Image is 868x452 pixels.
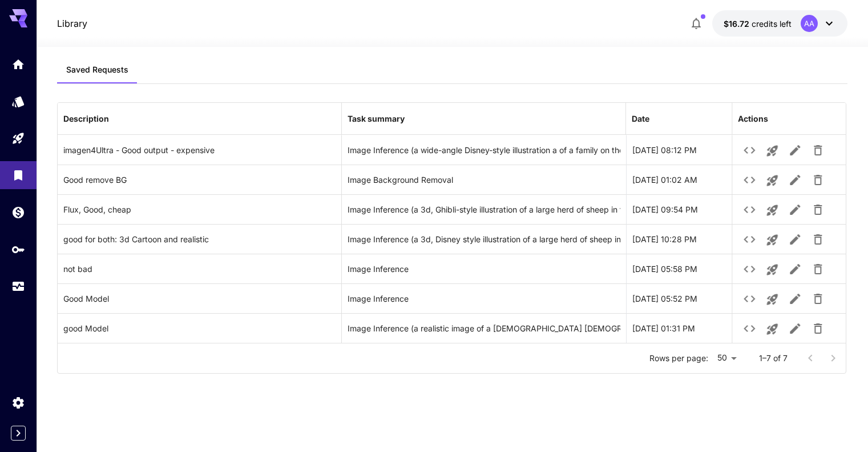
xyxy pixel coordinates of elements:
button: Launch in playground [761,199,784,222]
span: Saved Requests [66,65,128,75]
p: 1–7 of 7 [759,353,788,364]
button: Launch in playground [761,258,784,281]
div: 28-08-2025 05:52 PM [626,283,740,313]
p: Rows per page: [649,353,708,364]
div: Image Inference [348,284,620,313]
div: Task summary [348,114,405,123]
span: $16.72 [724,19,752,29]
div: Actions [738,114,768,123]
div: good Model [58,313,342,343]
span: credits left [752,19,792,29]
div: 30-08-2025 01:02 AM [626,165,740,194]
button: Launch in playground [761,288,784,311]
div: $16.71729 [724,18,792,30]
nav: breadcrumb [57,17,87,30]
button: See details [738,228,761,251]
div: Date [632,114,649,123]
div: Flux, Good, cheap [58,194,342,224]
button: Launch in playground [761,318,784,341]
div: Image Inference (a 3d, Ghibli-style illustration of a large herd of sheep in the farm with 3 dogs... [348,195,620,224]
div: 31-08-2025 08:12 PM [626,135,740,165]
button: See details [738,317,761,340]
button: Launch in playground [761,139,784,162]
div: Playground [11,131,25,146]
div: Image Inference (a realistic image of a [DEMOGRAPHIC_DATA] [DEMOGRAPHIC_DATA] Teacher in the clas... [348,314,620,343]
div: AA [801,15,818,32]
button: Launch in playground [761,229,784,251]
div: Home [11,57,25,71]
div: Usage [11,279,25,294]
button: See details [738,287,761,310]
div: Good remove BG [58,165,342,194]
div: Image Inference (a wide-angle Disney-style illustration a of a family on their RV in the [PERSON_... [348,135,620,165]
div: imagen4Ultra - Good output - expensive [58,135,342,165]
div: Image Background Removal [348,165,620,194]
button: See details [738,198,761,221]
button: See details [738,139,761,162]
div: Models [11,94,25,109]
button: See details [738,169,761,191]
div: Image Inference (a 3d, Disney style illustration of a large herd of sheep in the farm with 3 dogs... [348,225,620,254]
button: Expand sidebar [11,426,26,441]
div: Settings [11,395,25,410]
div: good for both: 3d Cartoon and realistic [58,224,342,254]
button: See details [738,258,761,281]
div: 50 [713,350,741,366]
div: 28-08-2025 10:28 PM [626,224,740,254]
div: 28-08-2025 05:58 PM [626,254,740,283]
div: Wallet [11,205,25,219]
div: API Keys [11,242,25,257]
div: Image Inference [348,254,620,283]
div: 29-08-2025 09:54 PM [626,194,740,224]
button: $16.71729AA [712,10,847,37]
div: Description [63,114,109,123]
a: Library [57,17,87,30]
div: Good Model [58,283,342,313]
div: 28-08-2025 01:31 PM [626,313,740,343]
div: not bad [58,254,342,283]
div: Library [11,168,25,182]
button: Launch in playground [761,169,784,192]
